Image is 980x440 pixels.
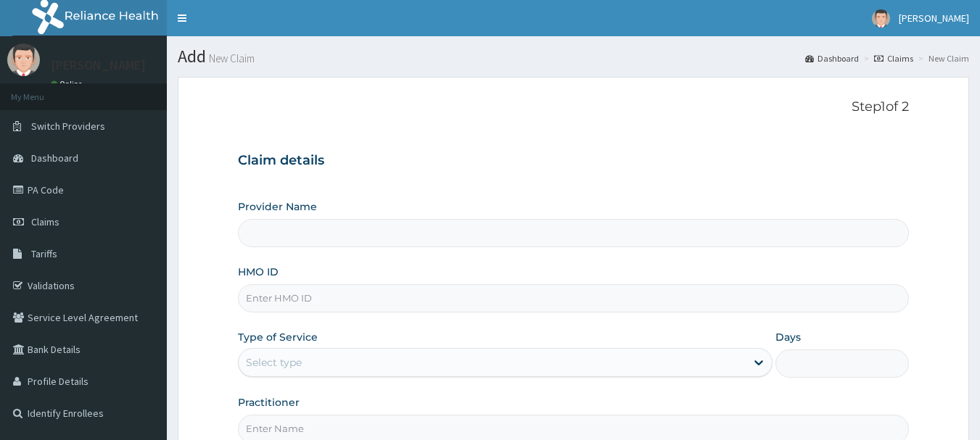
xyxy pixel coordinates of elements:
[31,151,78,165] span: Dashboard
[51,59,146,72] p: [PERSON_NAME]
[178,47,969,66] h1: Add
[238,284,910,312] input: Enter HMO ID
[31,247,57,260] span: Tariffs
[238,199,317,214] label: Provider Name
[51,79,86,89] a: Online
[238,153,910,169] h3: Claim details
[899,12,969,25] span: [PERSON_NAME]
[206,53,255,64] small: New Claim
[874,52,913,65] a: Claims
[238,265,279,279] label: HMO ID
[31,215,59,228] span: Claims
[246,355,302,370] div: Select type
[872,9,890,28] img: User Image
[238,99,910,115] p: Step 1 of 2
[805,52,859,65] a: Dashboard
[238,395,300,410] label: Practitioner
[31,120,105,133] span: Switch Providers
[915,52,969,65] li: New Claim
[238,330,318,344] label: Type of Service
[775,330,801,344] label: Days
[7,43,40,76] img: User Image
